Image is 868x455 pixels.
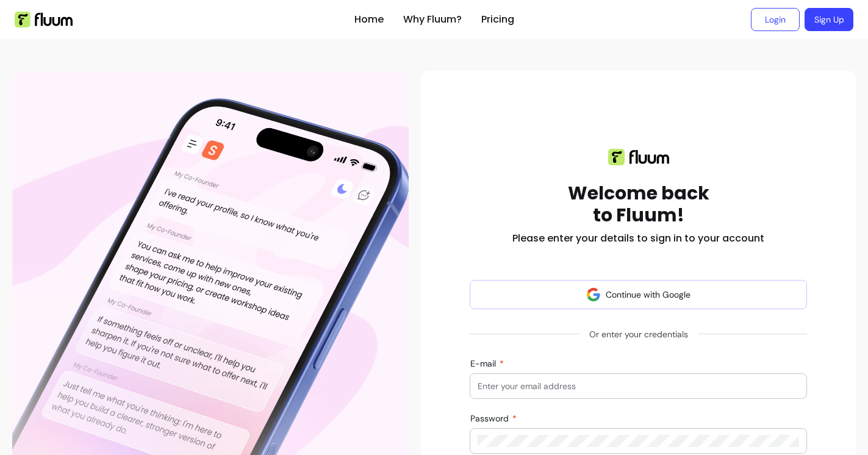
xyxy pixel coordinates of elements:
[481,12,514,27] a: Pricing
[354,12,384,27] a: Home
[478,435,799,447] input: Password
[15,12,73,27] img: Fluum Logo
[579,323,698,345] span: Or enter your credentials
[403,12,462,27] a: Why Fluum?
[512,231,764,246] h2: Please enter your details to sign in to your account
[805,8,853,31] a: Sign Up
[608,149,669,165] img: Fluum logo
[586,287,601,302] img: avatar
[470,358,498,369] span: E-mail
[478,380,799,392] input: E-mail
[470,413,511,424] span: Password
[568,182,709,226] h1: Welcome back to Fluum!
[751,8,800,31] a: Login
[470,280,807,309] button: Continue with Google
